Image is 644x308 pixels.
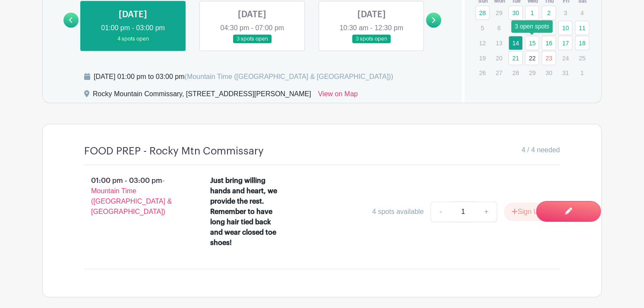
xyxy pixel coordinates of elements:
h4: FOOD PREP - Rocky Mtn Commissary [84,145,264,157]
p: 13 [492,36,506,50]
p: 28 [508,66,523,79]
a: 17 [558,36,572,50]
a: View on Map [318,89,358,103]
p: 24 [558,51,572,65]
div: [DATE] 01:00 pm to 03:00 pm [94,72,393,82]
a: 10 [558,21,572,35]
p: 27 [492,66,506,79]
a: 30 [508,6,523,20]
p: 4 [575,6,589,19]
a: 23 [542,51,556,65]
a: 21 [508,51,523,65]
p: 1 [575,66,589,79]
a: 28 [475,6,489,20]
a: 18 [575,36,589,50]
p: 31 [558,66,572,79]
button: Sign Up [504,203,549,221]
div: 4 spots available [372,207,423,217]
p: 7 [508,21,523,35]
a: - [430,201,450,222]
p: 01:00 pm - 03:00 pm [70,172,196,220]
a: 14 [508,36,523,50]
div: Just bring willing hands and heart, we provide the rest. Remember to have long hair tied back and... [210,176,285,248]
p: 5 [475,21,489,35]
p: 12 [475,36,489,50]
a: 22 [525,51,539,65]
span: - Mountain Time ([GEOGRAPHIC_DATA] & [GEOGRAPHIC_DATA]) [91,177,172,215]
a: 2 [542,6,556,20]
a: 11 [575,21,589,35]
p: 29 [525,66,539,79]
p: 20 [492,51,506,65]
p: 29 [492,6,506,19]
p: 25 [575,51,589,65]
span: (Mountain Time ([GEOGRAPHIC_DATA] & [GEOGRAPHIC_DATA])) [184,73,393,80]
a: 16 [542,36,556,50]
a: 1 [525,6,539,20]
span: 4 / 4 needed [521,145,560,155]
div: 3 open spots [511,20,552,32]
p: 3 [558,6,572,19]
p: 19 [475,51,489,65]
a: 15 [525,36,539,50]
p: 26 [475,66,489,79]
div: Rocky Mountain Commissary, [STREET_ADDRESS][PERSON_NAME] [93,89,311,103]
p: 30 [542,66,556,79]
p: 6 [492,21,506,35]
a: + [476,201,497,222]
